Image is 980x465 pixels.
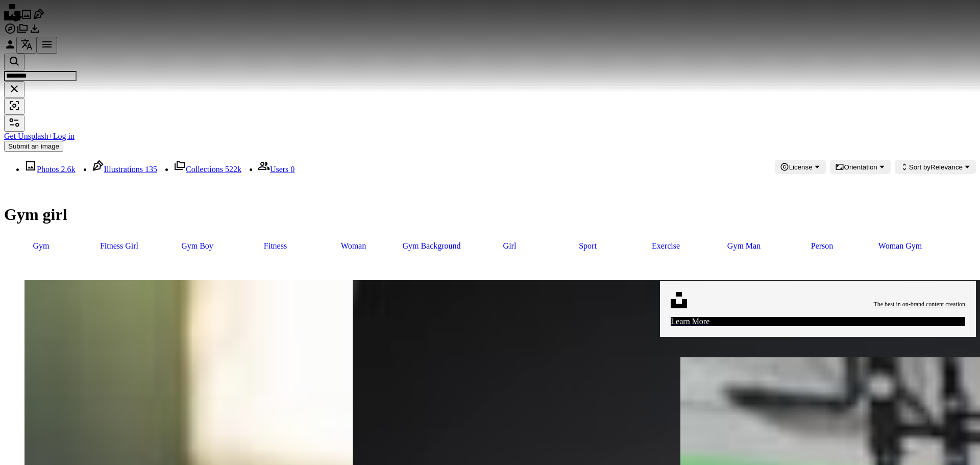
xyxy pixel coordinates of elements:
a: gym boy [160,236,234,256]
a: Download History [29,28,41,36]
span: 0 [290,165,295,174]
a: Log in / Sign up [4,43,16,52]
a: Get Unsplash+ [4,132,53,140]
a: exercise [629,236,703,256]
a: sport [551,236,625,256]
a: girl [473,236,547,256]
button: Submit an image [4,141,63,152]
button: Menu [37,37,57,54]
a: Home — Unsplash [4,13,20,22]
span: Orientation [844,163,877,171]
button: Language [16,37,37,54]
a: Illustrations 135 [92,165,157,174]
a: fitness girl [82,236,156,256]
span: 135 [145,165,157,174]
a: woman gym [863,236,937,256]
span: Relevance [909,163,963,171]
button: Visual search [4,98,24,115]
a: Users 0 [258,165,295,174]
button: Filters [4,115,24,132]
a: Photos 2.6k [24,165,76,174]
a: Log in [53,132,75,140]
span: The best in on-brand content creation [873,300,965,309]
span: 522k [225,165,241,174]
button: License [775,160,826,174]
a: gym [4,236,78,256]
a: gym background [395,236,469,256]
button: Clear [4,81,24,98]
form: Find visuals sitewide [4,54,976,115]
a: Explore [4,28,16,36]
button: Orientation [830,160,891,174]
button: Search Unsplash [4,54,24,70]
div: Learn More [671,317,965,326]
a: Collections [16,28,29,36]
a: person [785,236,859,256]
a: Collections 522k [174,165,241,174]
a: The best in on-brand content creationLearn More [660,272,976,337]
a: gym man [707,236,781,256]
img: file-1631678316303-ed18b8b5cb9cimage [671,292,687,308]
a: Illustrations [33,13,45,22]
a: woman [316,236,390,256]
h1: Gym girl [4,205,976,224]
span: 2.6k [61,165,76,174]
a: fitness [238,236,312,256]
span: License [789,163,813,171]
button: Sort byRelevance [895,160,976,174]
span: Sort by [909,163,930,171]
a: Photos [20,13,33,22]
